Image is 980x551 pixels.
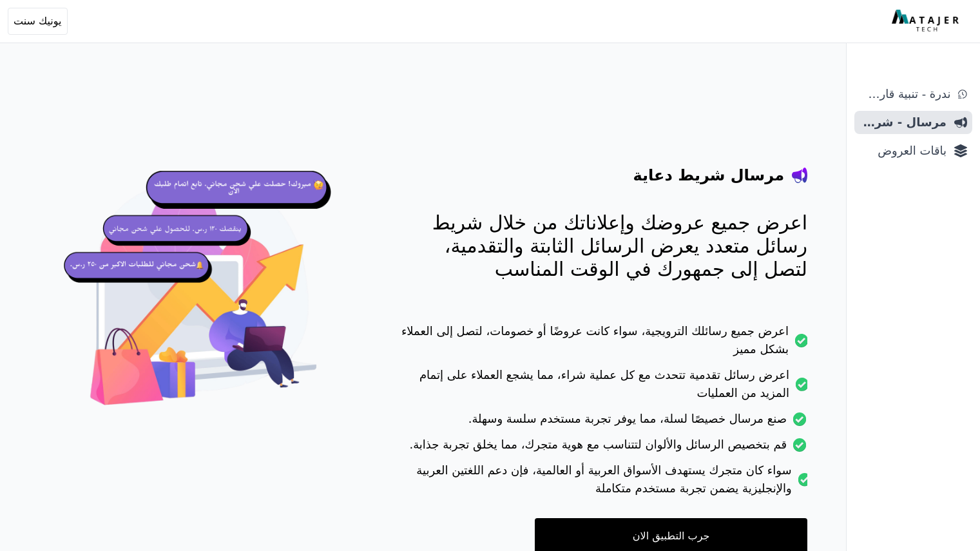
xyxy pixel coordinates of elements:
span: ندرة - تنبية قارب علي النفاذ [860,85,950,103]
span: يونيك سنت [14,14,62,29]
h4: مرسال شريط دعاية [633,165,784,186]
span: باقات العروض [860,142,946,160]
li: اعرض رسائل تقدمية تتحدث مع كل عملية شراء، مما يشجع العملاء على إتمام المزيد من العمليات [399,366,807,410]
button: يونيك سنت [8,8,68,35]
p: اعرض جميع عروضك وإعلاناتك من خلال شريط رسائل متعدد يعرض الرسائل الثابتة والتقدمية، لتصل إلى جمهور... [399,211,807,281]
span: مرسال - شريط دعاية [860,113,946,131]
li: صنع مرسال خصيصًا لسلة، مما يوفر تجربة مستخدم سلسة وسهلة. [399,410,807,436]
li: سواء كان متجرك يستهدف الأسواق العربية أو العالمية، فإن دعم اللغتين العربية والإنجليزية يضمن تجربة... [399,461,807,505]
li: اعرض جميع رسائلك الترويجية، سواء كانت عروضًا أو خصومات، لتصل إلى العملاء بشكل مميز [399,322,807,366]
img: hero [60,155,347,442]
img: MatajerTech Logo [892,10,962,33]
li: قم بتخصيص الرسائل والألوان لتتناسب مع هوية متجرك، مما يخلق تجربة جذابة. [399,436,807,461]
